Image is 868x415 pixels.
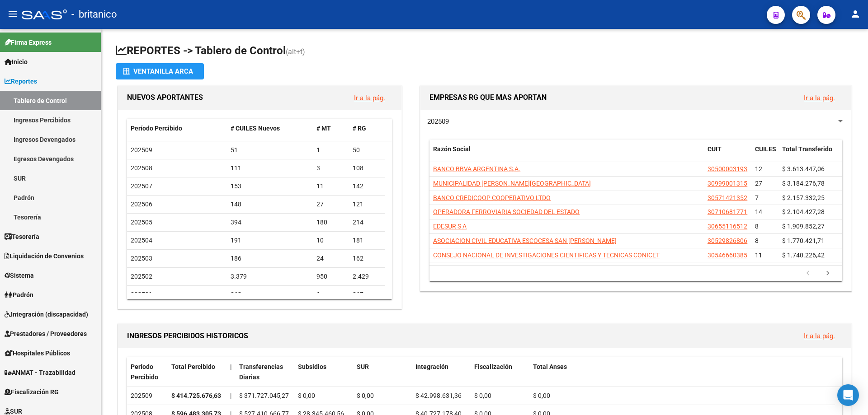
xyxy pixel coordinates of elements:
span: # RG [353,125,366,132]
span: OPERADORA FERROVIARIA SOCIEDAD DEL ESTADO [433,208,580,215]
div: 142 [353,181,382,191]
span: CONSEJO NACIONAL DE INVESTIGACIONES CIENTIFICAS Y TECNICAS CONICET [433,252,660,259]
span: Integración [415,363,448,370]
span: EDESUR S A [433,223,467,230]
span: 8 [755,223,759,230]
datatable-header-cell: Total Anses [529,357,835,387]
a: go to next page [819,269,836,279]
div: 10 [316,235,345,246]
span: 30710681771 [708,208,747,215]
datatable-header-cell: CUILES [751,140,778,169]
div: 180 [316,217,345,228]
div: 24 [316,253,345,264]
datatable-header-cell: Período Percibido [127,119,227,138]
span: 202507 [131,182,152,190]
span: BANCO CREDICOOP COOPERATIVO LTDO [433,194,551,201]
button: Ir a la pág. [797,89,842,106]
div: 950 [316,271,345,282]
span: Hospitales Públicos [5,348,70,358]
div: 50 [353,145,382,155]
div: 11 [316,181,345,191]
span: 202501 [131,291,152,298]
span: 12 [755,165,762,173]
span: 30529826806 [708,237,747,244]
span: 30571421352 [708,194,747,201]
strong: $ 414.725.676,63 [171,392,221,399]
span: Sistema [5,270,34,280]
span: $ 3.184.276,78 [782,180,825,187]
datatable-header-cell: Razón Social [429,140,704,169]
div: Open Intercom Messenger [837,384,859,406]
datatable-header-cell: Transferencias Diarias [236,357,294,387]
mat-icon: menu [7,9,18,19]
span: $ 0,00 [474,392,491,399]
span: 30655116512 [708,223,747,230]
span: 202509 [131,146,152,154]
span: Tesorería [5,232,39,242]
datatable-header-cell: CUIT [704,140,751,169]
span: 202503 [131,255,152,262]
span: CUIT [708,145,722,153]
span: Período Percibido [131,125,182,132]
div: 121 [353,199,382,210]
span: Período Percibido [131,363,158,381]
div: 268 [231,289,310,300]
span: 202504 [131,237,152,244]
span: Total Anses [533,363,567,370]
div: 267 [353,289,382,300]
span: Inicio [5,57,28,67]
span: | [230,363,232,370]
span: $ 0,00 [357,392,374,399]
span: $ 3.613.447,06 [782,165,825,173]
a: Ir a la pág. [354,94,385,102]
a: Ir a la pág. [804,94,835,102]
datatable-header-cell: Período Percibido [127,357,168,387]
span: Firma Express [5,37,52,47]
datatable-header-cell: Fiscalización [471,357,529,387]
span: $ 0,00 [298,392,315,399]
div: 153 [231,181,310,191]
span: 8 [755,237,759,244]
div: Ventanilla ARCA [123,63,197,79]
span: $ 42.998.631,36 [415,392,462,399]
span: $ 0,00 [533,392,550,399]
span: Liquidación de Convenios [5,251,84,261]
div: 148 [231,199,310,210]
div: 3.379 [231,271,310,282]
span: $ 2.157.332,25 [782,194,825,201]
span: 202509 [427,117,449,126]
span: NUEVOS APORTANTES [127,93,203,102]
div: 181 [353,235,382,246]
span: 30546660385 [708,252,747,259]
div: 3 [316,163,345,173]
div: 1 [316,289,345,300]
span: Integración (discapacidad) [5,309,88,319]
span: 14 [755,208,762,215]
div: 202509 [131,391,164,401]
span: $ 2.104.427,28 [782,208,825,215]
span: 11 [755,252,762,259]
span: Prestadores / Proveedores [5,329,87,339]
span: Total Transferido [782,145,832,153]
h1: REPORTES -> Tablero de Control [116,43,854,59]
span: Subsidios [298,363,326,370]
a: Ir a la pág. [804,332,835,340]
span: EMPRESAS RG QUE MAS APORTAN [429,93,547,102]
span: Fiscalización [474,363,512,370]
div: 186 [231,253,310,264]
span: Total Percibido [171,363,215,370]
span: $ 1.909.852,27 [782,223,825,230]
span: 7 [755,194,759,201]
span: Razón Social [433,145,471,153]
span: Transferencias Diarias [239,363,283,381]
span: ANMAT - Trazabilidad [5,368,75,378]
button: Ir a la pág. [797,327,842,344]
datatable-header-cell: # MT [313,119,349,138]
span: INGRESOS PERCIBIDOS HISTORICOS [127,331,248,340]
span: 202506 [131,201,152,208]
div: 214 [353,217,382,228]
span: | [230,392,231,399]
datatable-header-cell: Total Percibido [168,357,226,387]
span: # CUILES Nuevos [231,125,280,132]
mat-icon: person [850,9,861,19]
